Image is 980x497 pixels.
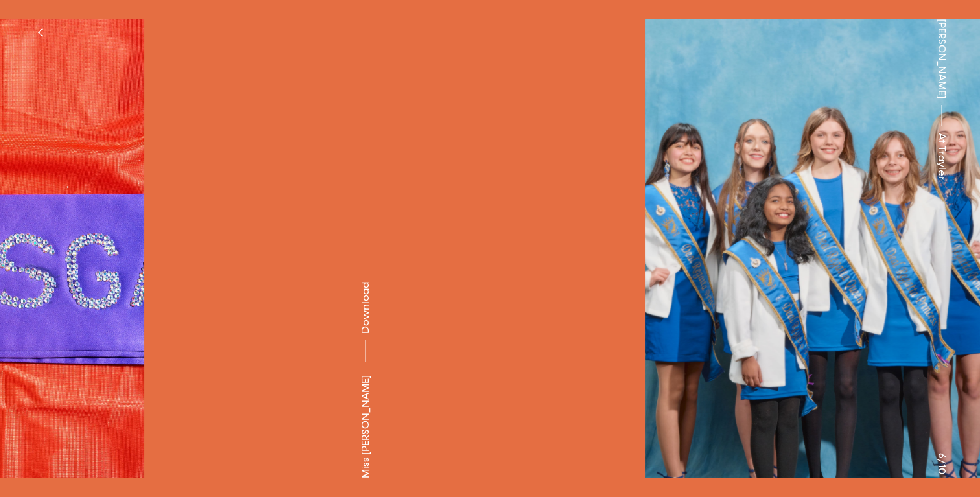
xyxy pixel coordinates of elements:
span: At Trayler [934,133,950,180]
a: [PERSON_NAME] [934,19,950,98]
span: Download [359,282,372,334]
button: Download asset [358,282,373,368]
div: Miss [PERSON_NAME] [358,375,373,478]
